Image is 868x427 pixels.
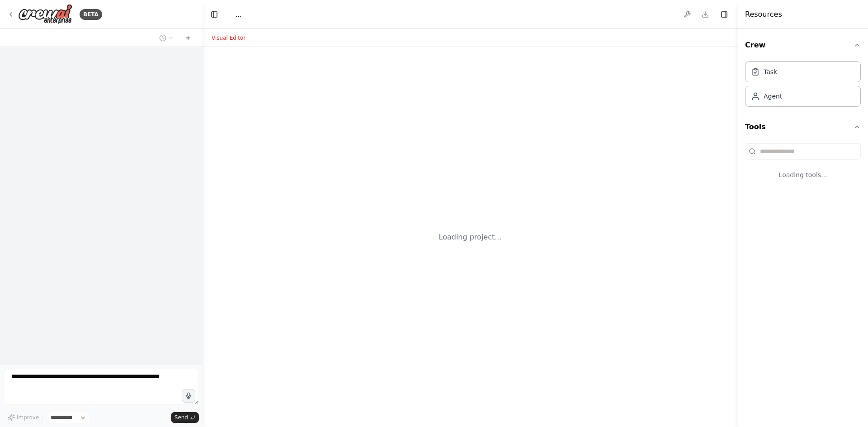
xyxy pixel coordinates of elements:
[80,9,102,20] div: BETA
[206,33,251,43] button: Visual Editor
[718,8,731,21] button: Hide right sidebar
[745,33,861,58] button: Crew
[181,33,195,43] button: Start a new chat
[439,232,502,243] div: Loading project...
[175,414,188,421] span: Send
[745,58,861,114] div: Crew
[4,412,43,423] button: Improve
[745,9,782,20] h4: Resources
[745,114,861,140] button: Tools
[208,8,221,21] button: Hide left sidebar
[764,92,782,101] div: Agent
[171,412,199,423] button: Send
[18,4,72,24] img: Logo
[17,414,39,421] span: Improve
[182,389,195,403] button: Click to speak your automation idea
[745,140,861,194] div: Tools
[745,163,861,187] div: Loading tools...
[236,10,241,19] nav: breadcrumb
[236,10,241,19] span: ...
[764,67,777,76] div: Task
[156,33,177,43] button: Switch to previous chat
